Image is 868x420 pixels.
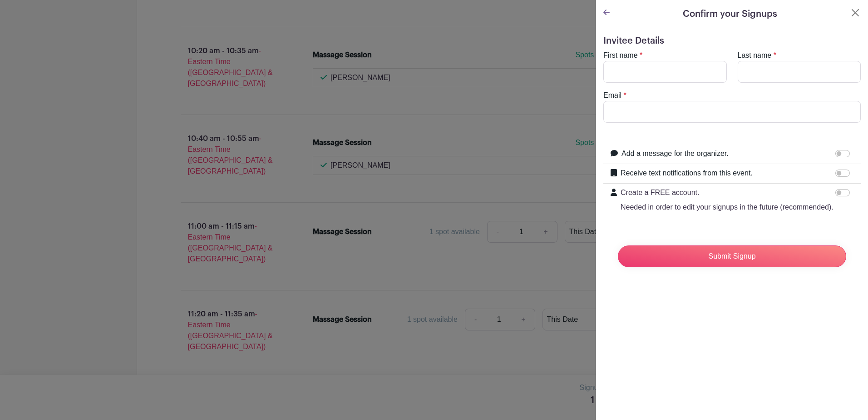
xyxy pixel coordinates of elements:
p: Needed in order to edit your signups in the future (recommended). [621,202,833,213]
label: First name [603,50,638,61]
button: Close [850,7,861,18]
h5: Invitee Details [603,35,861,46]
p: Create a FREE account. [621,187,833,198]
label: Email [603,90,621,101]
h5: Confirm your Signups [683,7,777,21]
input: Submit Signup [618,245,846,267]
label: Add a message for the organizer. [621,148,729,159]
label: Last name [738,50,772,61]
label: Receive text notifications from this event. [621,168,753,179]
